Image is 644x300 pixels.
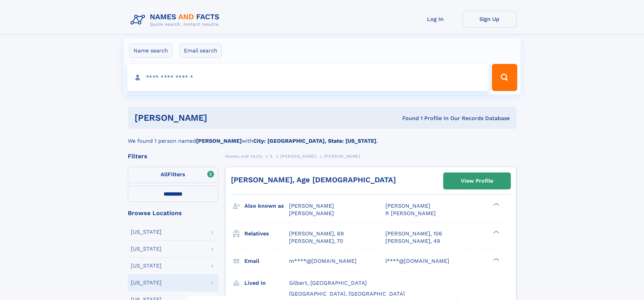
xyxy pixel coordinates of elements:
[492,64,517,91] button: Search Button
[289,230,344,237] a: [PERSON_NAME], 69
[244,255,289,267] h3: Email
[225,152,262,160] a: Names and Facts
[385,210,436,216] span: R [PERSON_NAME]
[128,129,517,145] div: We found 1 person named with .
[231,176,396,184] a: [PERSON_NAME], Age [DEMOGRAPHIC_DATA]
[492,202,500,207] div: ❯
[131,280,162,285] div: [US_STATE]
[289,237,343,245] a: [PERSON_NAME], 70
[324,154,360,159] span: [PERSON_NAME]
[289,210,334,216] span: [PERSON_NAME]
[385,203,430,209] span: [PERSON_NAME]
[131,246,162,252] div: [US_STATE]
[270,154,273,159] span: S
[408,11,462,27] a: Log In
[128,167,218,183] label: Filters
[244,228,289,239] h3: Relatives
[244,277,289,289] h3: Lived in
[127,64,489,91] input: search input
[253,138,376,144] b: City: [GEOGRAPHIC_DATA], State: [US_STATE]
[161,171,168,178] span: All
[180,44,222,58] label: Email search
[289,280,367,286] span: Gilbert, [GEOGRAPHIC_DATA]
[461,173,493,189] div: View Profile
[385,230,442,237] a: [PERSON_NAME], 106
[280,152,316,160] a: [PERSON_NAME]
[462,11,517,27] a: Sign Up
[305,115,510,122] div: Found 1 Profile In Our Records Database
[129,44,172,58] label: Name search
[492,230,500,234] div: ❯
[444,173,510,189] a: View Profile
[244,200,289,212] h3: Also known as
[196,138,242,144] b: [PERSON_NAME]
[131,263,162,269] div: [US_STATE]
[131,229,162,235] div: [US_STATE]
[492,257,500,261] div: ❯
[128,210,218,216] div: Browse Locations
[270,152,273,160] a: S
[128,153,218,159] div: Filters
[280,154,316,159] span: [PERSON_NAME]
[289,291,405,297] span: [GEOGRAPHIC_DATA], [GEOGRAPHIC_DATA]
[128,11,225,29] img: Logo Names and Facts
[289,203,334,209] span: [PERSON_NAME]
[135,114,305,122] h1: [PERSON_NAME]
[385,237,440,245] a: [PERSON_NAME], 49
